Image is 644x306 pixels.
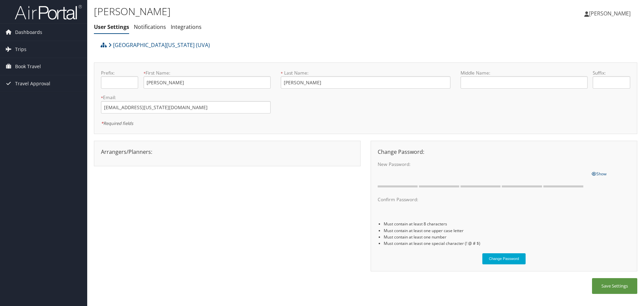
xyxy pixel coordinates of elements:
img: airportal-logo.png [15,4,82,20]
button: Change Password [482,253,526,264]
span: Trips [15,41,26,58]
h1: [PERSON_NAME] [94,4,456,18]
label: Last Name: [281,70,450,76]
span: Travel Approval [15,75,50,92]
label: First Name: [144,70,271,76]
a: Notifications [134,23,166,31]
label: Middle Name: [461,70,588,76]
li: Must contain at least 8 characters [384,221,630,227]
li: Must contain at least one number [384,234,630,240]
a: Show [592,170,606,177]
a: Integrations [171,23,202,31]
label: Prefix: [101,70,138,76]
a: User Settings [94,23,129,31]
em: Required fields [101,120,133,126]
span: Book Travel [15,58,41,75]
a: [GEOGRAPHIC_DATA][US_STATE] (UVA) [108,38,210,52]
div: Arrangers/Planners: [96,148,359,156]
div: Change Password: [373,148,635,156]
label: Email: [101,94,271,101]
span: [PERSON_NAME] [589,10,631,17]
label: Confirm Password: [378,196,586,203]
li: Must contain at least one upper case letter [384,227,630,234]
label: Suffix: [593,70,630,76]
span: Show [592,171,606,177]
button: Save Settings [592,278,637,294]
a: [PERSON_NAME] [584,3,637,24]
span: Dashboards [15,24,42,41]
label: New Password: [378,161,586,168]
li: Must contain at least one special character (! @ # $) [384,240,630,247]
